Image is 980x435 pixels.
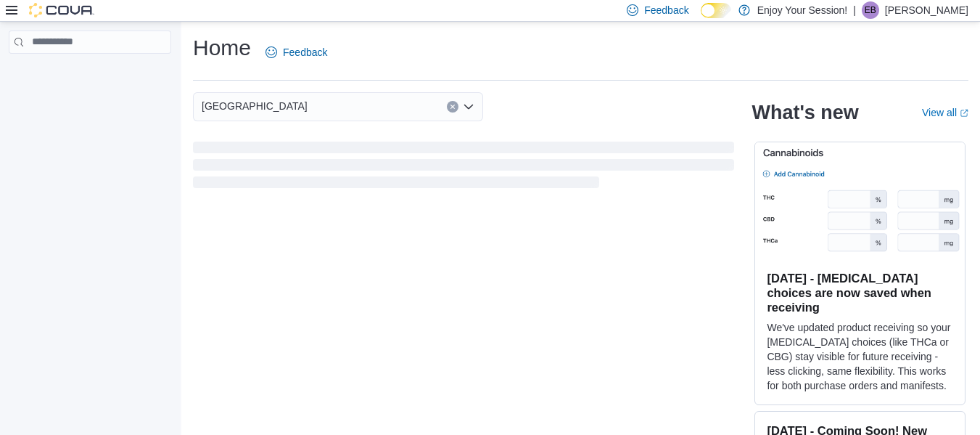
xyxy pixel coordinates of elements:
h2: What's new [752,101,858,124]
img: Cova [29,3,94,17]
p: We've updated product receiving so your [MEDICAL_DATA] choices (like THCa or CBG) stay visible fo... [767,320,953,393]
button: Open list of options [463,101,474,113]
a: Feedback [260,38,333,67]
p: | [853,1,856,19]
p: Enjoy Your Session! [757,1,848,19]
nav: Complex example [9,57,171,92]
h3: [DATE] - [MEDICAL_DATA] choices are now saved when receiving [767,271,953,314]
div: Eve Bachmeier [862,1,879,19]
span: Feedback [283,45,327,60]
span: EB [865,1,876,19]
span: Loading [193,145,734,191]
p: [PERSON_NAME] [885,1,968,19]
button: Clear input [447,101,458,113]
a: View allExternal link [922,107,968,118]
span: [GEOGRAPHIC_DATA] [202,97,308,115]
span: Dark Mode [701,18,701,19]
h1: Home [193,33,251,62]
svg: External link [960,109,968,118]
input: Dark Mode [701,3,731,18]
span: Feedback [644,3,688,17]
